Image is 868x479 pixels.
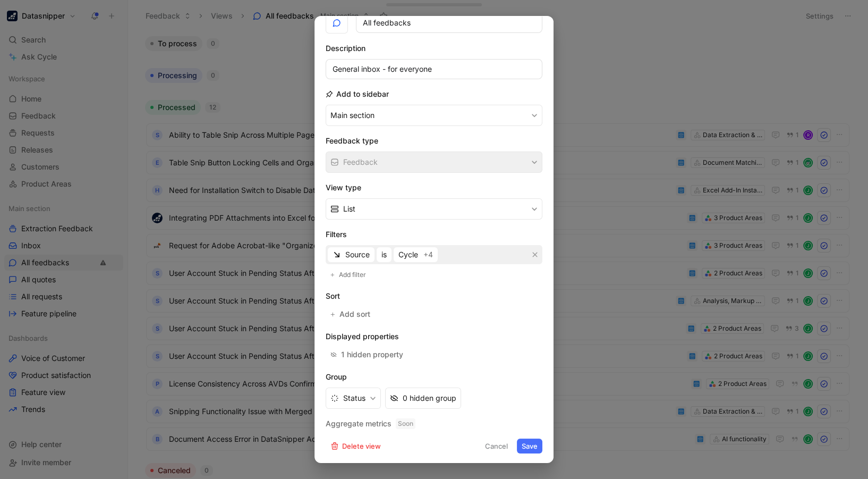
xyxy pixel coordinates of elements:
[326,330,542,343] h2: Displayed properties
[326,105,542,126] button: Main section
[326,135,542,147] h2: Feedback type
[394,247,438,262] button: Cycle+4
[345,248,370,261] span: Source
[326,439,386,453] button: Delete view
[517,439,542,453] button: Save
[396,418,415,429] span: Soon
[423,248,433,261] span: +4
[326,371,542,383] h2: Group
[326,88,389,100] h2: Add to sidebar
[326,290,542,302] h2: Sort
[326,417,542,430] h2: Aggregate metrics
[326,198,542,220] button: List
[343,156,378,169] span: Feedback
[326,181,542,194] h2: View type
[403,392,456,405] div: 0 hidden group
[326,307,376,322] button: Add sort
[339,308,371,321] span: Add sort
[326,59,542,79] input: Your view description
[381,248,387,261] span: is
[356,13,542,33] input: Your view name
[385,388,461,409] button: 0 hidden group
[326,388,381,409] button: Status
[480,439,513,453] button: Cancel
[341,348,403,361] div: 1 hidden property
[328,247,375,262] button: Source
[326,152,542,173] button: Feedback
[398,248,418,261] span: Cycle
[377,247,392,262] button: is
[326,268,372,281] button: Add filter
[326,228,542,241] h2: Filters
[326,42,365,55] h2: Description
[326,347,408,362] button: 1 hidden property
[339,270,367,280] span: Add filter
